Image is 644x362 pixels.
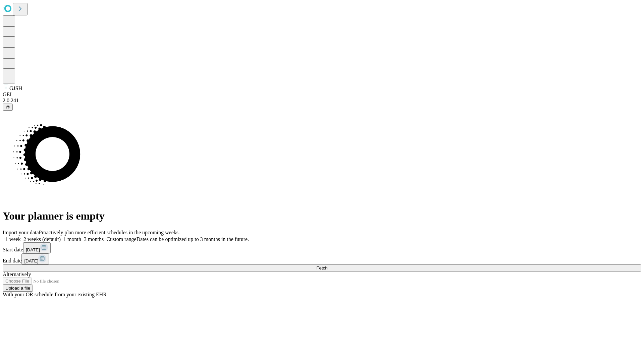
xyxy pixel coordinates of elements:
button: [DATE] [23,242,51,253]
span: Dates can be optimized up to 3 months in the future. [137,236,249,242]
button: @ [3,104,13,111]
span: [DATE] [24,258,38,263]
span: GJSH [9,85,22,91]
span: 1 week [5,236,21,242]
span: Import your data [3,230,39,235]
div: 2.0.241 [3,98,641,104]
span: 1 month [63,236,81,242]
button: Fetch [3,264,641,271]
span: Proactively plan more efficient schedules in the upcoming weeks. [39,230,180,235]
span: Fetch [316,265,327,270]
span: With your OR schedule from your existing EHR [3,292,107,297]
span: Custom range [106,236,136,242]
div: End date [3,253,641,264]
button: [DATE] [21,253,49,264]
span: [DATE] [26,247,40,252]
h1: Your planner is empty [3,210,641,222]
span: 3 months [84,236,104,242]
div: Start date [3,242,641,253]
button: Upload a file [3,285,33,292]
span: @ [5,105,10,110]
span: Alternatively [3,271,31,277]
div: GEI [3,92,641,98]
span: 2 weeks (default) [23,236,61,242]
